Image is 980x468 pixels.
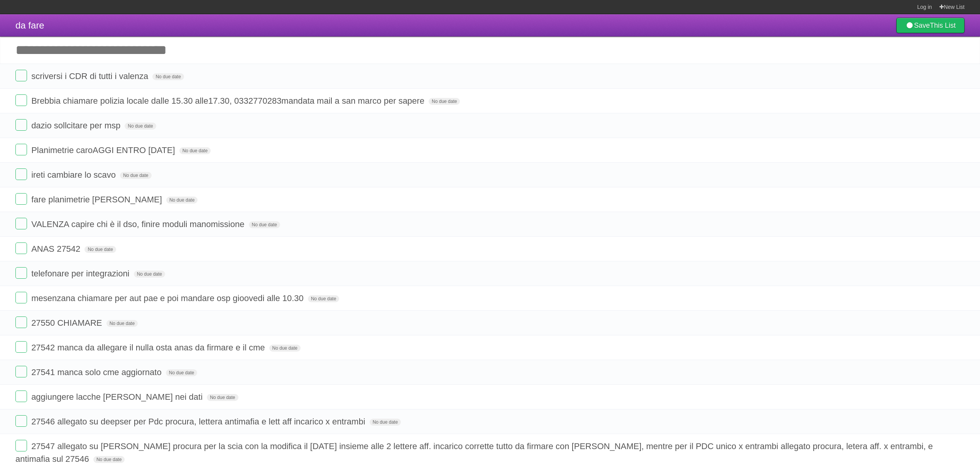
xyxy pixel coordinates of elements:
[15,119,27,131] label: Done
[31,318,104,328] span: 27550 CHIAMARE
[152,73,184,80] span: No due date
[15,168,27,180] label: Done
[31,121,122,130] span: dazio sollcitare per msp
[15,341,27,353] label: Done
[31,343,267,352] span: 27542 manca da allegare il nulla osta anas da firmare e il cme
[31,417,367,426] span: 27546 allegato su deepser per Pdc procura, lettera antimafia e lett aff incarico x entrambi
[15,20,44,30] span: da fare
[31,71,150,81] span: scriversi i CDR di tutti i valenza
[31,244,82,254] span: ANAS 27542
[120,172,151,179] span: No due date
[207,394,238,401] span: No due date
[84,246,116,253] span: No due date
[31,367,164,377] span: 27541 manca solo cme aggiornato
[15,144,27,155] label: Done
[106,320,138,327] span: No due date
[134,271,165,278] span: No due date
[370,419,401,426] span: No due date
[31,219,246,229] span: VALENZA capire chi è il dso, finire moduli manomissione
[31,195,164,204] span: fare planimetrie [PERSON_NAME]
[31,170,118,180] span: ireti cambiare lo scavo
[308,295,339,302] span: No due date
[15,70,27,81] label: Done
[249,221,280,228] span: No due date
[31,145,177,155] span: Planimetrie caroAGGI ENTRO [DATE]
[15,267,27,279] label: Done
[31,392,204,402] span: aggiungere lacche [PERSON_NAME] nei dati
[15,242,27,254] label: Done
[15,316,27,328] label: Done
[15,193,27,205] label: Done
[15,366,27,377] label: Done
[31,269,131,278] span: telefonare per integrazioni
[15,440,27,451] label: Done
[31,96,426,106] span: Brebbia chiamare polizia locale dalle 15.30 alle17.30, 0332770283mandata mail a san marco per sapere
[179,147,211,154] span: No due date
[429,98,460,105] span: No due date
[166,369,197,376] span: No due date
[166,197,198,204] span: No due date
[15,292,27,303] label: Done
[930,22,956,29] b: This List
[15,218,27,229] label: Done
[15,391,27,402] label: Done
[15,94,27,106] label: Done
[269,345,301,352] span: No due date
[125,123,156,130] span: No due date
[31,293,306,303] span: mesenzana chiamare per aut pae e poi mandare osp gioovedi alle 10.30
[93,456,125,463] span: No due date
[15,441,933,464] span: 27547 allegato su [PERSON_NAME] procura per la scia con la modifica il [DATE] insieme alle 2 lett...
[15,415,27,427] label: Done
[896,18,965,33] a: SaveThis List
